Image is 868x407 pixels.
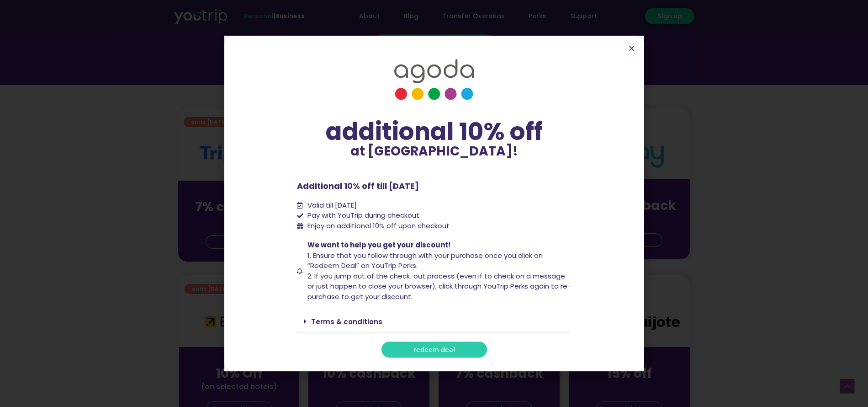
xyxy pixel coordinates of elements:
[307,221,450,230] span: Enjoy an additional 10% off upon checkout
[305,210,419,221] span: Pay with YouTrip during checkout
[297,145,571,158] p: at [GEOGRAPHIC_DATA]!
[311,317,382,327] a: Terms & conditions
[297,118,571,145] div: additional 10% off
[297,180,571,192] p: Additional 10% off till [DATE]
[307,240,450,250] span: We want to help you get your discount!
[628,45,635,52] a: Close
[305,200,357,211] span: Valid till [DATE]
[413,346,455,353] span: redeem deal
[307,271,571,301] span: 2. If you jump out of the check-out process (even if to check on a message or just happen to clos...
[297,311,571,332] div: Terms & conditions
[381,342,487,358] a: redeem deal
[307,251,543,271] span: 1. Ensure that you follow through with your purchase once you click on “Redeem Deal” on YouTrip P...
